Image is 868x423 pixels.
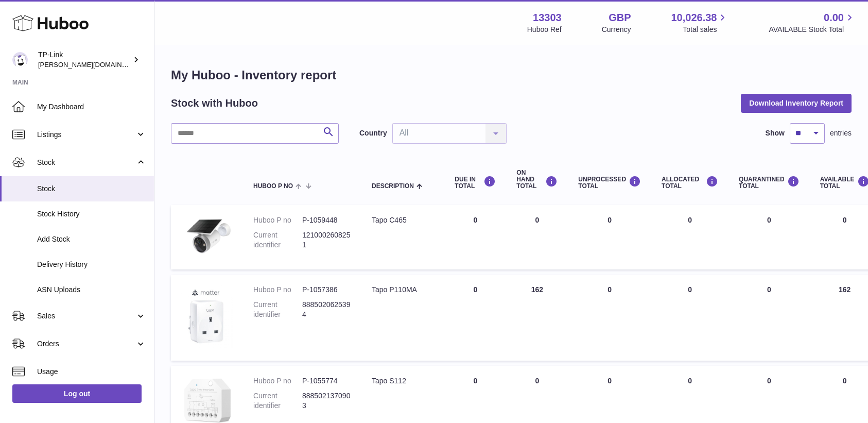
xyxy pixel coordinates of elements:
[568,205,651,269] td: 0
[37,102,146,112] span: My Dashboard
[767,377,771,385] span: 0
[37,311,135,321] span: Sales
[12,384,142,403] a: Log out
[302,391,351,411] dd: 8885021370903
[253,376,302,386] dt: Huboo P no
[651,205,728,269] td: 0
[37,285,146,295] span: ASN Uploads
[171,96,258,110] h2: Stock with Huboo
[171,67,852,83] h1: My Huboo - Inventory report
[37,234,146,244] span: Add Stock
[651,275,728,361] td: 0
[609,11,631,25] strong: GBP
[181,215,233,257] img: product image
[37,367,146,377] span: Usage
[37,260,146,269] span: Delivery History
[767,285,771,294] span: 0
[253,300,302,319] dt: Current identifier
[37,209,146,219] span: Stock History
[302,376,351,386] dd: P-1055774
[38,60,260,69] span: [PERSON_NAME][DOMAIN_NAME][EMAIL_ADDRESS][DOMAIN_NAME]
[181,285,233,348] img: product image
[767,216,771,224] span: 0
[769,11,856,35] a: 0.00 AVAILABLE Stock Total
[302,285,351,295] dd: P-1057386
[302,215,351,225] dd: P-1059448
[253,215,302,225] dt: Huboo P no
[769,25,856,35] span: AVAILABLE Stock Total
[741,94,852,112] button: Download Inventory Report
[372,215,434,225] div: Tapo C465
[506,275,568,361] td: 162
[739,176,800,190] div: QUARANTINED Total
[372,285,434,295] div: Tapo P110MA
[683,25,728,35] span: Total sales
[37,339,135,349] span: Orders
[671,11,728,35] a: 10,026.38 Total sales
[444,275,506,361] td: 0
[455,176,496,190] div: DUE IN TOTAL
[253,230,302,250] dt: Current identifier
[253,391,302,411] dt: Current identifier
[37,184,146,194] span: Stock
[372,183,414,190] span: Description
[506,205,568,269] td: 0
[516,170,558,190] div: ON HAND Total
[302,230,351,250] dd: 1210002608251
[37,130,135,140] span: Listings
[444,205,506,269] td: 0
[527,25,562,35] div: Huboo Ref
[830,128,852,138] span: entries
[359,128,387,138] label: Country
[372,376,434,386] div: Tapo S112
[671,11,717,25] span: 10,026.38
[253,183,293,190] span: Huboo P no
[824,11,844,25] span: 0.00
[253,285,302,295] dt: Huboo P no
[602,25,631,35] div: Currency
[12,52,28,67] img: susie.li@tp-link.com
[37,158,135,167] span: Stock
[578,176,641,190] div: UNPROCESSED Total
[302,300,351,319] dd: 8885020625394
[38,50,131,70] div: TP-Link
[766,128,785,138] label: Show
[568,275,651,361] td: 0
[533,11,562,25] strong: 13303
[662,176,718,190] div: ALLOCATED Total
